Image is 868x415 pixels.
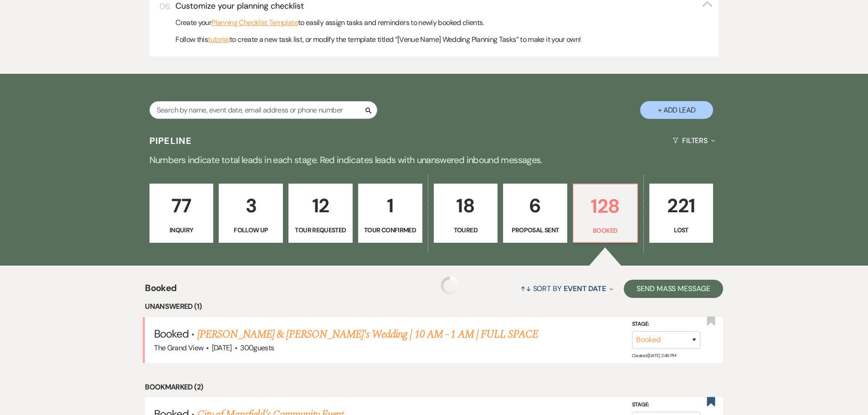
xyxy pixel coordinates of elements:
[175,0,304,12] h3: Customize your planning checklist
[145,281,176,301] span: Booked
[434,184,498,243] a: 18Toured
[364,225,416,235] p: Tour Confirmed
[364,190,416,221] p: 1
[175,0,713,12] button: Customize your planning checklist
[632,400,700,410] label: Stage:
[155,225,208,235] p: Inquiry
[503,184,567,243] a: 6Proposal Sent
[149,101,377,119] input: Search by name, event date, email address or phone number
[440,190,492,221] p: 18
[225,225,277,235] p: Follow Up
[106,153,762,167] p: Numbers indicate total leads in each stage. Red indicates leads with unanswered inbound messages.
[517,277,617,301] button: Sort By Event Date
[155,190,208,221] p: 77
[145,381,723,393] li: Bookmarked (2)
[564,284,606,293] span: Event Date
[655,225,708,235] p: Lost
[440,225,492,235] p: Toured
[149,134,192,147] h3: Pipeline
[573,184,638,243] a: 128Booked
[211,17,298,29] a: Planning Checklist Template
[149,184,214,243] a: 77Inquiry
[225,190,277,221] p: 3
[579,225,632,236] p: Booked
[520,284,531,293] span: ↑↓
[632,353,676,359] span: Created: [DATE] 2:46 PM
[669,128,719,153] button: Filters
[441,277,459,295] img: loading spinner
[154,327,189,341] span: Booked
[208,34,230,46] a: tutorial
[175,34,713,46] p: Follow this to create a new task list, or modify the template titled “[Venue Name] Wedding Planni...
[640,101,713,119] button: + Add Lead
[154,343,203,353] span: The Grand View
[212,343,232,353] span: [DATE]
[655,190,708,221] p: 221
[358,184,422,243] a: 1Tour Confirmed
[175,17,713,29] p: Create your to easily assign tasks and reminders to newly booked clients.
[579,191,632,221] p: 128
[624,280,723,298] button: Send Mass Message
[509,190,561,221] p: 6
[197,326,539,343] a: [PERSON_NAME] & [PERSON_NAME]'s Wedding | 10 AM - 1 AM | FULL SPACE
[145,301,723,313] li: Unanswered (1)
[294,225,347,235] p: Tour Requested
[632,319,700,329] label: Stage:
[219,184,283,243] a: 3Follow Up
[294,190,347,221] p: 12
[240,343,274,353] span: 300 guests
[509,225,561,235] p: Proposal Sent
[649,184,714,243] a: 221Lost
[288,184,353,243] a: 12Tour Requested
